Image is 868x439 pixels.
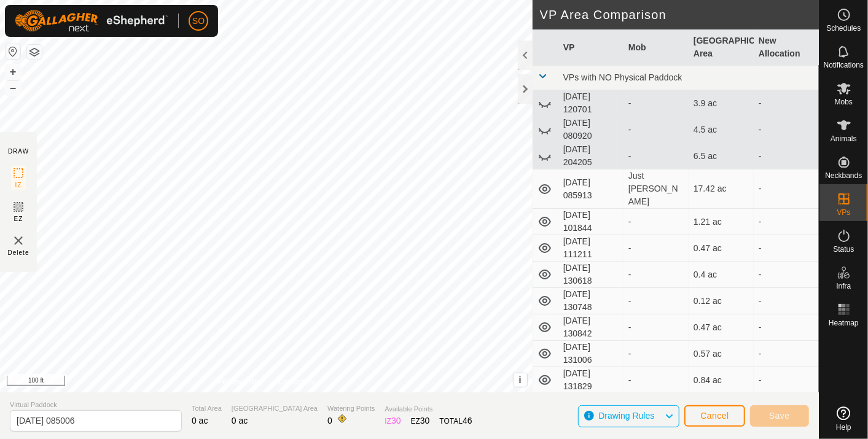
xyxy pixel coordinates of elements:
[391,416,401,425] span: 30
[824,61,864,69] span: Notifications
[689,29,754,66] th: [GEOGRAPHIC_DATA] Area
[628,97,684,110] div: -
[835,98,853,106] span: Mobs
[628,268,684,281] div: -
[558,29,624,66] th: VP
[689,341,754,367] td: 0.57 ac
[463,416,472,425] span: 46
[232,403,318,414] span: [GEOGRAPHIC_DATA] Area
[558,90,624,117] td: [DATE] 120701
[628,321,684,334] div: -
[628,242,684,255] div: -
[628,295,684,308] div: -
[192,403,222,414] span: Total Area
[628,216,684,228] div: -
[8,248,29,257] span: Delete
[754,117,819,143] td: -
[831,135,857,142] span: Animals
[829,319,859,327] span: Heatmap
[558,143,624,169] td: [DATE] 204205
[689,367,754,394] td: 0.84 ac
[327,403,375,414] span: Watering Points
[754,341,819,367] td: -
[628,169,684,208] div: Just [PERSON_NAME]
[11,233,26,248] img: VP
[15,181,22,190] span: IZ
[754,314,819,341] td: -
[825,172,862,179] span: Neckbands
[327,416,332,425] span: 0
[836,424,851,431] span: Help
[558,117,624,143] td: [DATE] 080920
[689,314,754,341] td: 0.47 ac
[540,7,819,22] h2: VP Area Comparison
[6,80,20,95] button: –
[628,348,684,360] div: -
[558,341,624,367] td: [DATE] 131006
[689,262,754,288] td: 0.4 ac
[754,29,819,66] th: New Allocation
[8,147,29,156] div: DRAW
[754,288,819,314] td: -
[514,373,527,387] button: i
[826,25,861,32] span: Schedules
[689,288,754,314] td: 0.12 ac
[689,90,754,117] td: 3.9 ac
[833,246,854,253] span: Status
[385,414,401,427] div: IZ
[754,143,819,169] td: -
[27,45,42,60] button: Map Layers
[14,214,23,223] span: EZ
[558,209,624,235] td: [DATE] 101844
[518,375,521,385] span: i
[420,416,430,425] span: 30
[10,400,182,410] span: Virtual Paddock
[689,117,754,143] td: 4.5 ac
[385,404,472,414] span: Available Points
[232,416,248,425] span: 0 ac
[837,209,850,216] span: VPs
[754,90,819,117] td: -
[684,405,745,427] button: Cancel
[558,314,624,341] td: [DATE] 130842
[558,235,624,262] td: [DATE] 111211
[689,143,754,169] td: 6.5 ac
[192,416,208,425] span: 0 ac
[750,405,809,427] button: Save
[563,72,682,82] span: VPs with NO Physical Paddock
[836,282,851,290] span: Infra
[769,411,790,421] span: Save
[440,414,472,427] div: TOTAL
[754,235,819,262] td: -
[192,15,205,28] span: SO
[689,169,754,209] td: 17.42 ac
[217,376,264,387] a: Privacy Policy
[689,209,754,235] td: 1.21 ac
[278,376,315,387] a: Contact Us
[689,235,754,262] td: 0.47 ac
[558,288,624,314] td: [DATE] 130748
[624,29,689,66] th: Mob
[558,169,624,209] td: [DATE] 085913
[6,64,20,79] button: +
[598,411,654,421] span: Drawing Rules
[628,374,684,387] div: -
[628,123,684,136] div: -
[754,367,819,394] td: -
[411,414,430,427] div: EZ
[558,367,624,394] td: [DATE] 131829
[628,150,684,163] div: -
[819,402,868,436] a: Help
[754,262,819,288] td: -
[558,262,624,288] td: [DATE] 130618
[754,209,819,235] td: -
[15,10,168,32] img: Gallagher Logo
[754,169,819,209] td: -
[700,411,729,421] span: Cancel
[6,44,20,59] button: Reset Map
